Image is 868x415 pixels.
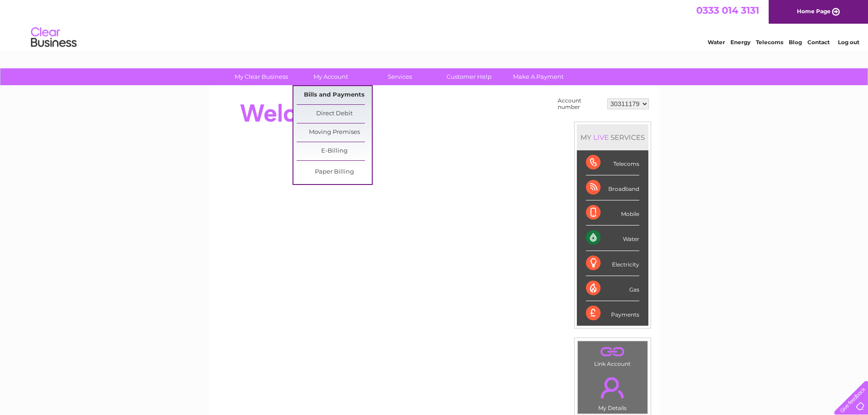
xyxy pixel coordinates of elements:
a: Energy [730,39,750,46]
a: Moving Premises [297,123,372,142]
div: MY SERVICES [577,124,648,150]
div: Payments [586,301,639,326]
a: Make A Payment [501,68,576,85]
a: Log out [838,39,859,46]
div: Mobile [586,200,639,225]
a: Customer Help [431,68,507,85]
a: Direct Debit [297,105,372,123]
a: My Account [293,68,368,85]
img: logo.png [31,24,77,51]
a: Services [362,68,437,85]
div: Broadband [586,175,639,200]
div: Water [586,225,639,251]
a: Blog [789,39,802,46]
a: E-Billing [297,142,372,160]
div: Electricity [586,251,639,276]
a: Paper Billing [297,163,372,181]
a: Bills and Payments [297,86,372,104]
a: Water [708,39,725,46]
div: Clear Business is a trading name of Verastar Limited (registered in [GEOGRAPHIC_DATA] No. 3667643... [219,5,650,44]
td: Link Account [577,341,648,369]
div: LIVE [591,133,611,142]
a: Telecoms [756,39,783,46]
td: Account number [555,95,605,113]
a: My Clear Business [224,68,299,85]
a: . [580,343,645,359]
div: Gas [586,276,639,301]
a: . [580,372,645,404]
a: 0333 014 3131 [696,5,759,16]
div: Telecoms [586,150,639,175]
a: Contact [807,39,830,46]
td: My Details [577,369,648,414]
